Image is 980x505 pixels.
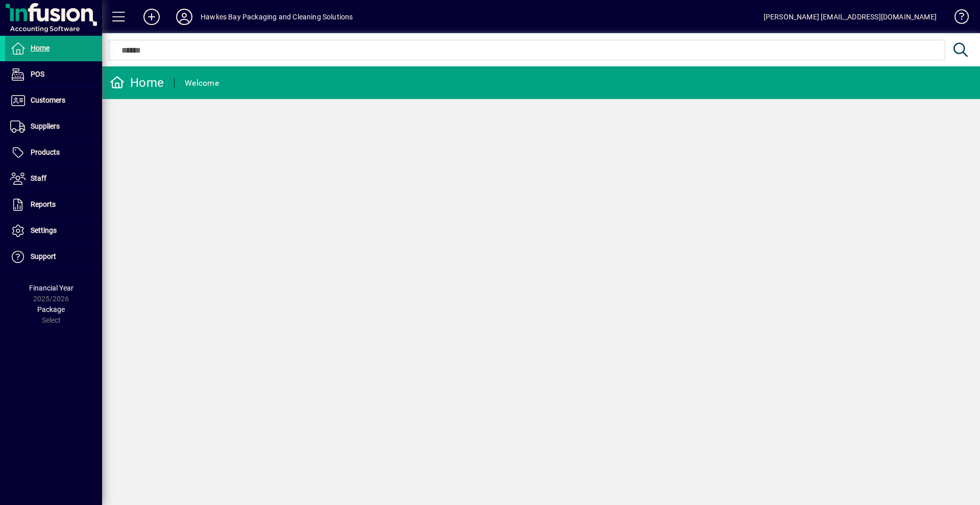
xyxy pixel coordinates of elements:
[31,226,57,234] span: Settings
[5,244,102,270] a: Support
[31,252,56,260] span: Support
[110,75,164,91] div: Home
[947,2,967,35] a: Knowledge Base
[37,305,65,314] span: Package
[764,9,937,25] div: [PERSON_NAME] [EMAIL_ADDRESS][DOMAIN_NAME]
[31,148,60,156] span: Products
[5,192,102,218] a: Reports
[31,200,56,208] span: Reports
[5,140,102,165] a: Products
[29,284,73,292] span: Financial Year
[5,114,102,139] a: Suppliers
[5,88,102,113] a: Customers
[135,8,168,26] button: Add
[5,62,102,87] a: POS
[168,8,201,26] button: Profile
[31,174,46,182] span: Staff
[201,9,353,25] div: Hawkes Bay Packaging and Cleaning Solutions
[31,122,60,130] span: Suppliers
[185,75,219,91] div: Welcome
[31,70,44,78] span: POS
[5,218,102,244] a: Settings
[31,44,50,52] span: Home
[5,166,102,191] a: Staff
[31,96,65,104] span: Customers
